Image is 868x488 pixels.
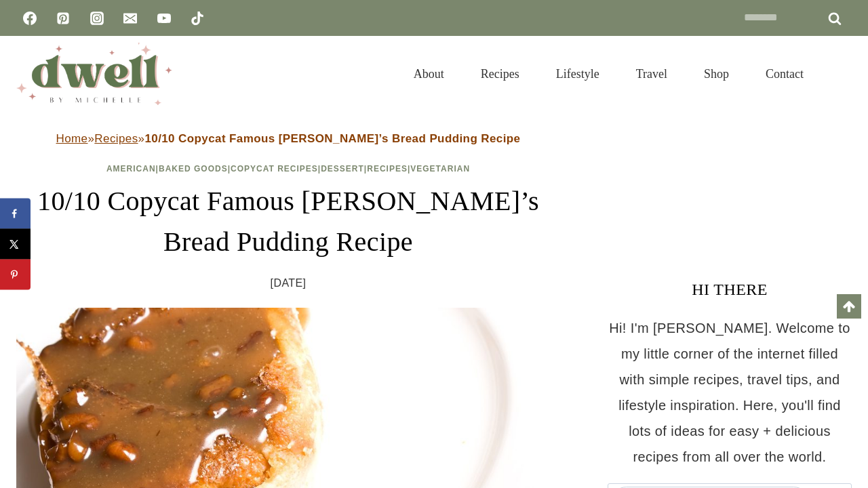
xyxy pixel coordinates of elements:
a: Email [117,5,144,32]
button: View Search Form [829,62,852,85]
a: Scroll to top [837,294,861,319]
p: Hi! I'm [PERSON_NAME]. Welcome to my little corner of the internet filled with simple recipes, tr... [608,315,852,470]
time: [DATE] [271,273,307,293]
a: Lifestyle [538,50,618,98]
a: Pinterest [50,5,77,32]
a: Shop [686,50,747,98]
a: Dessert [321,164,364,174]
a: Baked Goods [159,164,228,174]
span: | | | | | [106,164,470,174]
a: American [106,164,156,174]
a: Copycat Recipes [231,164,318,174]
a: Home [56,132,88,145]
a: TikTok [184,5,211,32]
a: YouTube [151,5,178,32]
a: Instagram [83,5,111,32]
h3: HI THERE [608,277,852,302]
a: Recipes [94,132,138,145]
a: Travel [618,50,686,98]
a: Facebook [16,5,43,32]
strong: 10/10 Copycat Famous [PERSON_NAME]’s Bread Pudding Recipe [144,132,520,145]
a: Recipes [462,50,538,98]
a: Vegetarian [410,164,470,174]
a: Recipes [367,164,408,174]
img: DWELL by michelle [16,43,172,105]
a: About [395,50,462,98]
span: » » [56,132,521,145]
nav: Primary Navigation [395,50,822,98]
a: Contact [747,50,822,98]
h1: 10/10 Copycat Famous [PERSON_NAME]’s Bread Pudding Recipe [16,181,560,262]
